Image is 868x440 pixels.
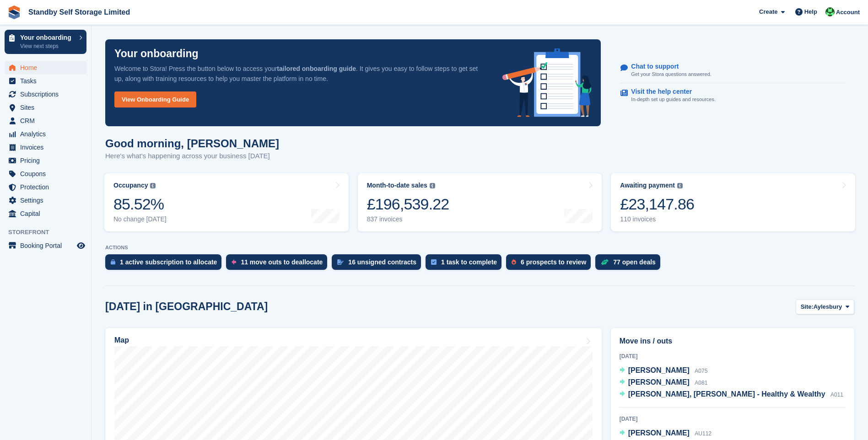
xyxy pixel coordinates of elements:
a: menu [5,75,86,87]
h2: [DATE] in [GEOGRAPHIC_DATA] [105,300,268,313]
a: [PERSON_NAME] A081 [620,377,708,389]
img: stora-icon-8386f47178a22dfd0bd8f6a31ec36ba5ce8667c1dd55bd0f319d3a0aa187defe.svg [7,5,21,19]
a: menu [5,141,86,154]
span: AU112 [695,430,712,437]
span: Settings [20,194,75,207]
div: 16 unsigned contracts [348,258,416,266]
p: In-depth set up guides and resources. [631,96,716,103]
p: Your onboarding [20,34,75,41]
a: menu [5,207,86,220]
button: Site: Aylesbury [796,300,854,315]
a: Visit the help center In-depth set up guides and resources. [620,83,846,108]
p: Here's what's happening across your business [DATE] [105,151,279,161]
div: [DATE] [620,352,846,360]
h1: Good morning, [PERSON_NAME] [105,137,279,150]
div: Occupancy [113,182,148,189]
span: Tasks [20,75,75,87]
a: menu [5,128,86,140]
img: onboarding-info-6c161a55d2c0e0a8cae90662b2fe09162a5109e8cc188191df67fb4f79e88e88.svg [502,48,592,117]
a: Standby Self Storage Limited [25,5,134,20]
a: 1 task to complete [426,254,506,274]
img: deal-1b604bf984904fb50ccaf53a9ad4b4a5d6e5aea283cecdc64d6e3604feb123c2.svg [601,259,609,265]
div: 1 task to complete [441,258,497,266]
div: 110 invoices [620,215,694,223]
a: View Onboarding Guide [114,91,196,107]
a: 6 prospects to review [506,254,595,274]
img: task-75834270c22a3079a89374b754ae025e5fb1db73e45f91037f5363f120a921f8.svg [431,259,437,265]
span: [PERSON_NAME] [628,378,690,386]
a: 16 unsigned contracts [332,254,426,274]
img: icon-info-grey-7440780725fd019a000dd9b08b2336e03edf1995a4989e88bcd33f0948082b44.svg [430,183,435,188]
img: active_subscription_to_allocate_icon-d502201f5373d7db506a760aba3b589e785aa758c864c3986d89f69b8ff3... [111,259,115,265]
span: [PERSON_NAME] [628,366,690,374]
span: [PERSON_NAME] [628,429,690,437]
span: Site: [801,302,814,311]
span: Storefront [8,228,91,237]
span: Invoices [20,141,75,154]
span: Aylesbury [814,302,842,311]
a: [PERSON_NAME], [PERSON_NAME] - Healthy & Wealthy A011 [620,389,843,401]
a: Preview store [75,240,86,251]
p: View next steps [20,42,75,50]
div: £23,147.86 [620,195,694,214]
div: Month-to-date sales [367,182,427,189]
a: menu [5,101,86,114]
span: Booking Portal [20,239,75,252]
div: 77 open deals [613,258,656,266]
a: menu [5,114,86,127]
a: Occupancy 85.52% No change [DATE] [104,173,349,231]
p: Get your Stora questions answered. [631,70,711,78]
p: Visit the help center [631,88,708,96]
a: menu [5,154,86,167]
span: CRM [20,114,75,127]
span: Help [804,7,817,16]
a: 1 active subscription to allocate [105,254,226,274]
p: Chat to support [631,63,704,70]
div: [DATE] [620,415,846,423]
div: 1 active subscription to allocate [120,258,217,266]
a: menu [5,88,86,101]
a: menu [5,167,86,180]
span: Capital [20,207,75,220]
div: No change [DATE] [113,215,167,223]
span: A081 [695,380,707,386]
div: 85.52% [113,195,167,214]
span: Analytics [20,128,75,140]
p: Welcome to Stora! Press the button below to access your . It gives you easy to follow steps to ge... [114,64,488,84]
span: Account [836,8,860,17]
div: Awaiting payment [620,182,675,189]
span: Subscriptions [20,88,75,101]
div: 6 prospects to review [521,258,586,266]
span: Pricing [20,154,75,167]
span: [PERSON_NAME], [PERSON_NAME] - Healthy & Wealthy [628,390,825,398]
div: £196,539.22 [367,195,449,214]
h2: Move ins / outs [620,336,846,347]
img: move_outs_to_deallocate_icon-f764333ba52eb49d3ac5e1228854f67142a1ed5810a6f6cc68b1a99e826820c5.svg [232,259,236,265]
a: Month-to-date sales £196,539.22 837 invoices [358,173,602,231]
img: Michael Walker [825,7,835,16]
img: prospect-51fa495bee0391a8d652442698ab0144808aea92771e9ea1ae160a38d050c398.svg [512,259,516,265]
a: [PERSON_NAME] A075 [620,365,708,377]
span: Home [20,61,75,74]
p: ACTIONS [105,245,854,251]
span: Protection [20,181,75,193]
span: Create [759,7,777,16]
a: Your onboarding View next steps [5,30,86,54]
img: contract_signature_icon-13c848040528278c33f63329250d36e43548de30e8caae1d1a13099fd9432cc5.svg [337,259,344,265]
span: A011 [830,392,843,398]
h2: Map [114,336,129,344]
div: 837 invoices [367,215,449,223]
span: A075 [695,368,707,374]
a: menu [5,194,86,207]
p: Your onboarding [114,48,199,59]
a: menu [5,61,86,74]
div: 11 move outs to deallocate [241,258,323,266]
span: Sites [20,101,75,114]
strong: tailored onboarding guide [277,65,356,72]
a: [PERSON_NAME] AU112 [620,428,712,440]
a: 11 move outs to deallocate [226,254,332,274]
a: menu [5,181,86,193]
a: menu [5,239,86,252]
img: icon-info-grey-7440780725fd019a000dd9b08b2336e03edf1995a4989e88bcd33f0948082b44.svg [150,183,156,188]
a: Chat to support Get your Stora questions answered. [620,58,846,83]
